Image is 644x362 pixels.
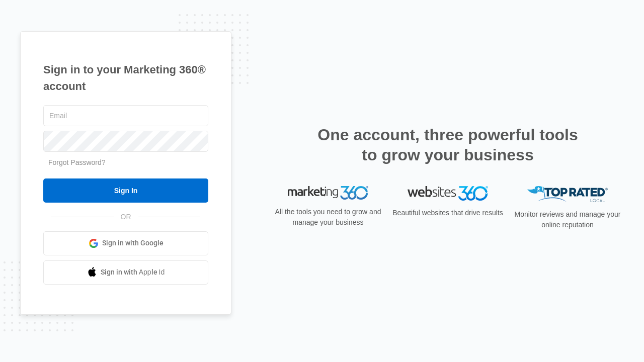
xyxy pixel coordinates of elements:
[48,158,106,166] a: Forgot Password?
[43,260,208,285] a: Sign in with Apple Id
[43,105,208,126] input: Email
[43,178,208,203] input: Sign In
[114,212,138,222] span: OR
[408,186,488,201] img: Websites 360
[288,186,368,200] img: Marketing 360
[43,231,208,255] a: Sign in with Google
[272,207,384,228] p: All the tools you need to grow and manage your business
[101,267,165,278] span: Sign in with Apple Id
[314,125,581,165] h2: One account, three powerful tools to grow your business
[511,209,624,230] p: Monitor reviews and manage your online reputation
[43,61,208,95] h1: Sign in to your Marketing 360® account
[391,208,504,218] p: Beautiful websites that drive results
[102,238,164,248] span: Sign in with Google
[527,186,608,203] img: Top Rated Local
